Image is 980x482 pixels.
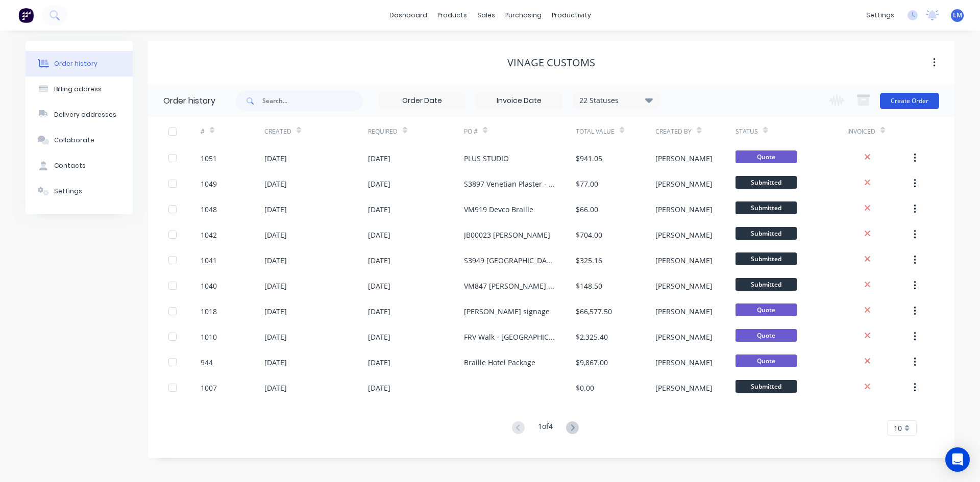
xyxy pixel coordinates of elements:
div: [DATE] [368,204,390,215]
div: [DATE] [368,332,390,342]
div: 1010 [201,332,217,342]
div: S3897 Venetian Plaster - Signage [464,179,555,189]
div: Invoiced [847,127,875,136]
div: [PERSON_NAME] [655,332,713,342]
div: Order history [54,59,97,68]
div: Contacts [54,161,86,170]
div: [PERSON_NAME] [655,383,713,393]
div: $0.00 [576,383,594,393]
div: [DATE] [264,204,287,215]
div: [DATE] [264,306,287,317]
div: [DATE] [368,179,390,189]
div: [DATE] [368,255,390,266]
div: [DATE] [368,281,390,291]
div: 22 Statuses [573,95,659,106]
div: 1018 [201,306,217,317]
button: Delivery addresses [26,102,133,128]
div: Open Intercom Messenger [945,447,970,472]
input: Search... [262,91,363,111]
div: PO # [464,117,576,145]
div: purchasing [500,8,547,23]
div: Created By [655,127,692,136]
div: # [201,117,264,145]
div: $325.16 [576,255,602,266]
div: 1041 [201,255,217,266]
div: VM847 [PERSON_NAME] Rd - Panel [464,281,555,291]
div: [PERSON_NAME] [655,255,713,266]
div: 944 [201,357,213,368]
span: Quote [736,303,797,316]
div: $704.00 [576,230,602,240]
div: Created By [655,117,735,145]
div: FRV Walk - [GEOGRAPHIC_DATA] [464,332,555,342]
div: productivity [547,8,596,23]
div: JB00023 [PERSON_NAME] [464,230,550,240]
div: Total Value [576,127,615,136]
div: [PERSON_NAME] [655,179,713,189]
div: [PERSON_NAME] [655,306,713,317]
div: PLUS STUDIO [464,153,509,164]
span: Submitted [736,176,797,189]
div: 1049 [201,179,217,189]
div: Vinage Customs [507,57,595,69]
div: 1048 [201,204,217,215]
div: Collaborate [54,136,94,145]
div: 1007 [201,383,217,393]
div: [DATE] [264,332,287,342]
span: Submitted [736,201,797,214]
button: Contacts [26,153,133,179]
div: $941.05 [576,153,602,164]
div: Status [736,117,847,145]
a: dashboard [384,8,432,23]
div: Total Value [576,117,655,145]
div: [DATE] [368,230,390,240]
div: Order history [163,95,215,107]
div: # [201,127,205,136]
span: Submitted [736,278,797,291]
div: PO # [464,127,478,136]
button: Billing address [26,77,133,102]
span: Quote [736,150,797,163]
span: Quote [736,329,797,342]
input: Invoice Date [476,93,562,109]
div: [DATE] [264,179,287,189]
div: $2,325.40 [576,332,608,342]
button: Settings [26,179,133,204]
div: [DATE] [264,153,287,164]
div: Settings [54,187,82,196]
div: $9,867.00 [576,357,608,368]
div: [PERSON_NAME] [655,153,713,164]
div: sales [472,8,500,23]
div: Required [368,117,464,145]
div: Billing address [54,85,102,94]
div: [DATE] [264,281,287,291]
button: Collaborate [26,128,133,153]
div: [DATE] [368,383,390,393]
div: [DATE] [368,306,390,317]
button: Order history [26,51,133,77]
div: 1 of 4 [538,421,553,436]
div: Status [736,127,758,136]
div: Created [264,127,291,136]
div: [PERSON_NAME] [655,281,713,291]
span: Quote [736,354,797,367]
div: $66,577.50 [576,306,612,317]
div: [PERSON_NAME] signage [464,306,550,317]
div: Delivery addresses [54,110,116,119]
div: [DATE] [264,357,287,368]
span: 10 [894,423,902,434]
div: 1042 [201,230,217,240]
div: [DATE] [264,230,287,240]
div: [PERSON_NAME] [655,357,713,368]
div: 1051 [201,153,217,164]
div: [DATE] [368,357,390,368]
button: Create Order [880,93,939,109]
div: [PERSON_NAME] [655,230,713,240]
span: Submitted [736,252,797,265]
div: [PERSON_NAME] [655,204,713,215]
span: Submitted [736,227,797,240]
div: $66.00 [576,204,598,215]
div: Created [264,117,368,145]
div: Braille Hotel Package [464,357,535,368]
div: settings [861,8,899,23]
